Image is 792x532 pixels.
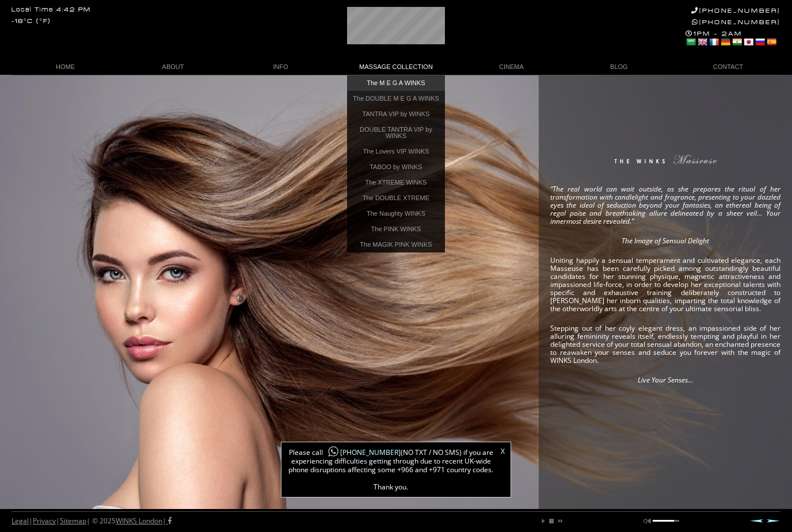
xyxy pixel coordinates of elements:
[709,37,719,47] a: French
[556,518,563,525] a: next
[347,122,445,144] a: DOUBLE TANTRA VIP by WINKS
[686,30,780,48] div: 1PM - 2AM
[227,59,334,75] a: INFO
[638,375,693,385] em: Live Your Senses…
[119,59,227,75] a: ABOUT
[287,448,494,491] span: Please call (NO TXT / NO SMS) if you are experiencing difficulties getting through due to recent ...
[732,37,742,47] a: Hindi
[347,190,445,206] a: The DOUBLE XTREME
[347,206,445,221] a: The Naughty WINKS
[743,37,753,47] a: Japanese
[720,37,730,47] a: German
[673,59,780,75] a: CONTACT
[501,448,505,455] a: X
[691,7,780,14] a: [PHONE_NUMBER]
[550,257,780,313] p: Uniting happily a sensual temperament and cultivated elegance, each Masseuse has been carefully p...
[622,236,709,246] em: The Image of Sensual Delight
[347,221,445,237] a: The PINK WINKS
[33,516,56,526] a: Privacy
[347,144,445,159] a: The Lovers VIP WINKS
[581,155,750,172] img: The WINKS Masseuse
[766,37,776,47] a: Spanish
[347,75,445,91] a: The M E G A WINKS
[328,446,339,458] img: whatsapp-icon1.png
[692,18,780,26] a: [PHONE_NUMBER]
[347,106,445,122] a: TANTRA VIP by WINKS
[60,516,86,526] a: Sitemap
[334,59,458,75] a: MASSAGE COLLECTION
[347,175,445,190] a: The XTREME WINKS
[347,237,445,252] a: The MAGIK PINK WINKS
[550,324,780,365] p: Stepping out of her coyly elegant dress, an impassioned side of her alluring femininity reveals i...
[749,519,763,523] a: Prev
[116,516,162,526] a: WINKS London
[12,516,29,526] a: Legal
[755,37,765,47] a: Russian
[12,512,172,530] div: | | | © 2025 |
[767,519,780,523] a: Next
[323,447,401,457] a: [PHONE_NUMBER]
[565,59,673,75] a: BLOG
[347,91,445,106] a: The DOUBLE M E G A WINKS
[550,184,780,226] em: “The real world can wait outside, as she prepares the ritual of her transformation with candlelig...
[12,59,119,75] a: HOME
[540,518,547,525] a: play
[548,518,555,525] a: stop
[643,518,650,525] a: mute
[686,37,696,47] a: Arabic
[458,59,565,75] a: CINEMA
[12,18,51,25] div: -18°C (°F)
[12,7,91,13] div: Local Time 4:42 PM
[697,37,707,47] a: English
[347,159,445,175] a: TABOO by WINKS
